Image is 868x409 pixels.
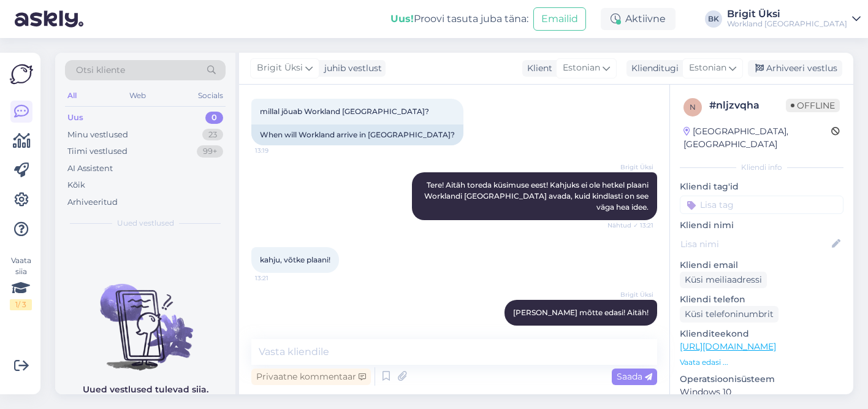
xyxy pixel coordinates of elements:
[607,162,653,172] span: Brigit Üksi
[10,255,32,310] div: Vaata siia
[533,7,586,31] button: Emailid
[626,62,679,75] div: Klienditugi
[727,19,847,29] div: Workland [GEOGRAPHIC_DATA]
[255,273,301,283] span: 13:21
[705,10,722,28] div: BK
[76,64,125,77] span: Otsi kliente
[196,88,226,104] div: Socials
[680,162,843,173] div: Kliendi info
[255,146,301,155] span: 13:19
[67,162,113,175] div: AI Assistent
[197,145,223,158] div: 99+
[117,218,174,229] span: Uued vestlused
[680,180,843,193] p: Kliendi tag'id
[55,262,235,372] img: No chats
[690,102,696,112] span: n
[680,386,843,399] p: Windows 10
[680,219,843,232] p: Kliendi nimi
[257,61,303,75] span: Brigit Üksi
[251,124,463,145] div: When will Workland arrive in [GEOGRAPHIC_DATA]?
[607,221,653,230] span: Nähtud ✓ 13:21
[65,88,79,104] div: All
[67,196,118,208] div: Arhiveeritud
[205,112,223,124] div: 0
[680,272,767,288] div: Küsi meiliaadressi
[680,293,843,306] p: Kliendi telefon
[522,62,552,75] div: Klient
[607,326,653,335] span: 13:21
[67,112,83,124] div: Uus
[727,9,847,19] div: Brigit Üksi
[689,61,726,75] span: Estonian
[67,129,128,141] div: Minu vestlused
[424,180,650,212] span: Tere! Aitäh toreda küsimuse eest! Kahjuks ei ole hetkel plaani Worklandi [GEOGRAPHIC_DATA] avada,...
[127,88,148,104] div: Web
[617,371,652,382] span: Saada
[67,179,85,191] div: Kõik
[260,255,330,264] span: kahju, võtke plaani!
[680,237,829,251] input: Lisa nimi
[563,61,600,75] span: Estonian
[67,145,128,158] div: Tiimi vestlused
[786,99,840,112] span: Offline
[683,125,831,151] div: [GEOGRAPHIC_DATA], [GEOGRAPHIC_DATA]
[680,341,776,352] a: [URL][DOMAIN_NAME]
[83,383,208,396] p: Uued vestlused tulevad siia.
[10,299,32,310] div: 1 / 3
[680,259,843,272] p: Kliendi email
[319,62,382,75] div: juhib vestlust
[680,306,779,323] div: Küsi telefoninumbrit
[513,308,649,317] span: [PERSON_NAME] mõtte edasi! Aitäh!
[10,63,33,86] img: Askly Logo
[680,327,843,340] p: Klienditeekond
[390,12,528,26] div: Proovi tasuta juba täna:
[607,290,653,299] span: Brigit Üksi
[202,129,223,141] div: 23
[680,196,843,214] input: Lisa tag
[680,373,843,386] p: Operatsioonisüsteem
[748,60,842,77] div: Arhiveeri vestlus
[260,107,429,116] span: millal jõuab Workland [GEOGRAPHIC_DATA]?
[709,98,786,113] div: # nljzvqha
[727,9,861,29] a: Brigit ÜksiWorkland [GEOGRAPHIC_DATA]
[251,369,371,385] div: Privaatne kommentaar
[601,8,676,30] div: Aktiivne
[680,357,843,368] p: Vaata edasi ...
[390,13,414,25] b: Uus!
